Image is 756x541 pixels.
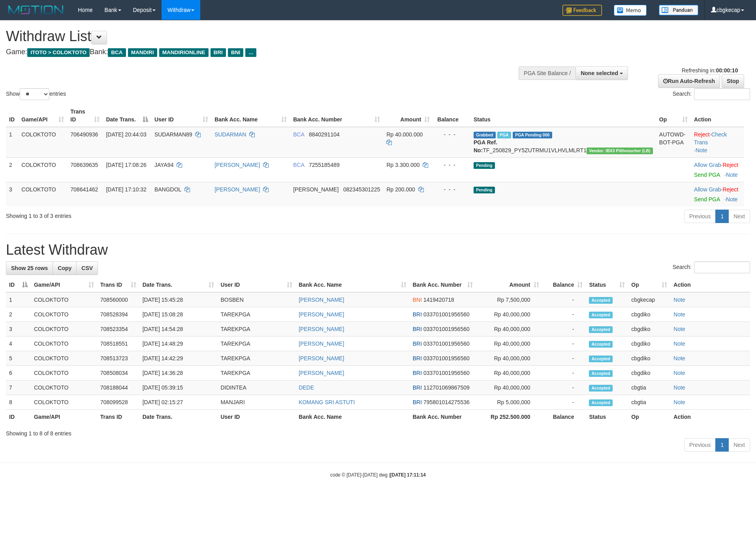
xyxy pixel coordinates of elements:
[476,307,542,322] td: Rp 40,000,000
[106,131,146,138] span: [DATE] 20:44:03
[586,410,628,424] th: Status
[139,395,218,410] td: [DATE] 02:15:27
[81,265,93,271] span: CSV
[423,384,470,391] span: Copy 112701069867509 to clipboard
[476,337,542,351] td: Rp 40,000,000
[6,366,31,380] td: 6
[139,337,218,351] td: [DATE] 14:48:29
[217,307,295,322] td: TAREKPGA
[694,186,722,193] span: ·
[293,162,304,168] span: BCA
[299,311,344,318] a: [PERSON_NAME]
[330,472,426,478] small: code © [DATE]-[DATE] dwg |
[670,278,750,292] th: Action
[211,48,226,57] span: BRI
[589,312,613,318] span: Accepted
[31,395,97,410] td: COLOKTOTO
[309,162,340,168] span: Copy 7255185489 to clipboard
[684,438,716,452] a: Previous
[299,384,314,391] a: DEDE
[670,410,750,424] th: Action
[70,186,98,193] span: 708641462
[6,4,66,16] img: MOTION_logo.png
[436,185,467,193] div: - - -
[139,380,218,395] td: [DATE] 05:39:15
[18,127,67,158] td: COLOKTOTO
[97,292,139,307] td: 708560000
[423,399,470,405] span: Copy 795801014275536 to clipboard
[6,278,31,292] th: ID: activate to sort column descending
[211,104,290,127] th: Bank Acc. Name: activate to sort column ascending
[694,196,720,202] a: Send PGA
[628,337,670,351] td: cbgdiko
[214,162,260,168] a: [PERSON_NAME]
[293,186,339,193] span: [PERSON_NAME]
[159,48,209,57] span: MANDIRIONLINE
[31,278,97,292] th: Game/API: activate to sort column ascending
[31,292,97,307] td: COLOKTOTO
[586,278,628,292] th: Status: activate to sort column ascending
[217,366,295,380] td: TAREKPGA
[128,48,157,57] span: MANDIRI
[673,261,750,273] label: Search:
[715,210,729,223] a: 1
[436,131,467,138] div: - - -
[413,355,422,361] span: BRI
[722,186,738,193] a: Reject
[519,66,575,80] div: PGA Site Balance /
[562,5,602,16] img: Feedback.jpg
[217,380,295,395] td: DIDINTEA
[589,326,613,333] span: Accepted
[673,355,685,361] a: Note
[217,278,295,292] th: User ID: activate to sort column ascending
[217,322,295,337] td: TAREKPGA
[423,340,470,347] span: Copy 033701001956560 to clipboard
[628,307,670,322] td: cbgdiko
[476,395,542,410] td: Rp 5,000,000
[383,104,433,127] th: Amount: activate to sort column ascending
[413,399,422,405] span: BRI
[97,395,139,410] td: 708099528
[694,261,750,273] input: Search:
[715,438,729,452] a: 1
[728,438,750,452] a: Next
[139,292,218,307] td: [DATE] 15:45:28
[673,88,750,100] label: Search:
[673,311,685,318] a: Note
[31,366,97,380] td: COLOKTOTO
[673,297,685,303] a: Note
[589,341,613,348] span: Accepted
[673,340,685,347] a: Note
[410,410,476,424] th: Bank Acc. Number
[70,162,98,168] span: 708639635
[694,131,710,138] a: Reject
[696,147,707,153] a: Note
[423,326,470,332] span: Copy 033701001956560 to clipboard
[726,172,738,178] a: Note
[691,182,744,206] td: ·
[154,186,181,193] span: BANGDOL
[97,337,139,351] td: 708518551
[343,186,380,193] span: Copy 082345301225 to clipboard
[656,127,691,158] td: AUTOWD-BOT-PGA
[673,370,685,376] a: Note
[27,48,90,57] span: ITOTO > COLOKTOTO
[6,292,31,307] td: 1
[97,410,139,424] th: Trans ID
[6,410,31,424] th: ID
[70,131,98,138] span: 706490936
[589,370,613,377] span: Accepted
[587,148,653,154] span: Vendor URL: https://dashboard.q2checkout.com/secure
[589,356,613,362] span: Accepted
[6,182,18,206] td: 3
[542,410,586,424] th: Balance
[299,297,344,303] a: [PERSON_NAME]
[628,366,670,380] td: cbgdiko
[542,351,586,366] td: -
[6,426,750,437] div: Showing 1 to 8 of 8 entries
[228,48,243,57] span: BNI
[476,322,542,337] td: Rp 40,000,000
[682,67,738,74] span: Refreshing in:
[390,472,426,478] strong: [DATE] 17:11:14
[217,410,295,424] th: User ID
